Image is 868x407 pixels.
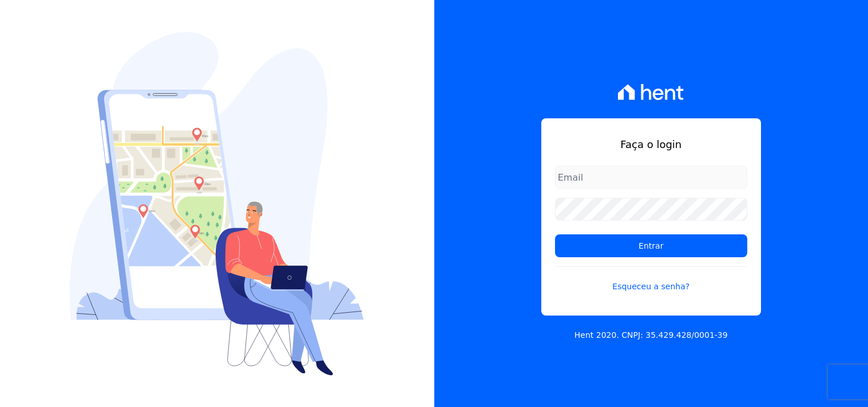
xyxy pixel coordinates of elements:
[555,137,747,152] h1: Faça o login
[555,166,747,189] input: Email
[555,266,747,293] a: Esqueceu a senha?
[70,32,364,376] img: Login
[555,234,747,257] input: Entrar
[574,329,728,341] p: Hent 2020. CNPJ: 35.429.428/0001-39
